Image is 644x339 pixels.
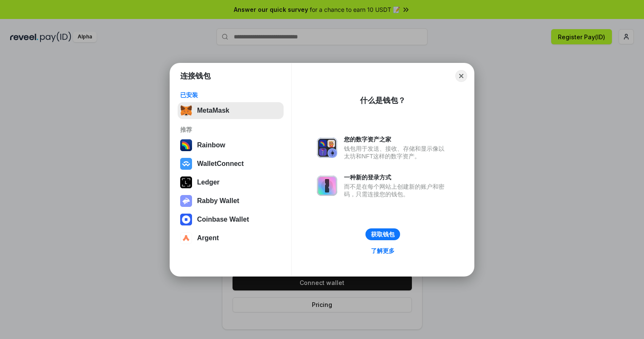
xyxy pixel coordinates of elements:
div: 获取钱包 [371,231,395,238]
button: 获取钱包 [365,228,400,240]
div: Rabby Wallet [197,197,239,205]
img: svg+xml,%3Csvg%20xmlns%3D%22http%3A%2F%2Fwww.w3.org%2F2000%2Fsvg%22%20fill%3D%22none%22%20viewBox... [180,195,192,207]
button: MetaMask [178,102,284,119]
img: svg+xml,%3Csvg%20fill%3D%22none%22%20height%3D%2233%22%20viewBox%3D%220%200%2035%2033%22%20width%... [180,105,192,117]
div: 一种新的登录方式 [344,174,449,181]
img: svg+xml,%3Csvg%20xmlns%3D%22http%3A%2F%2Fwww.w3.org%2F2000%2Fsvg%22%20fill%3D%22none%22%20viewBox... [317,176,337,196]
button: Rainbow [178,137,284,154]
div: Coinbase Wallet [197,216,249,223]
img: svg+xml,%3Csvg%20width%3D%2228%22%20height%3D%2228%22%20viewBox%3D%220%200%2028%2028%22%20fill%3D... [180,158,192,170]
button: Coinbase Wallet [178,211,284,228]
img: svg+xml,%3Csvg%20xmlns%3D%22http%3A%2F%2Fwww.w3.org%2F2000%2Fsvg%22%20fill%3D%22none%22%20viewBox... [317,138,337,158]
button: Rabby Wallet [178,193,284,209]
div: Rainbow [197,141,225,149]
div: 而不是在每个网站上创建新的账户和密码，只需连接您的钱包。 [344,183,449,198]
div: Ledger [197,179,219,186]
div: WalletConnect [197,160,244,168]
button: Close [455,70,467,82]
img: svg+xml,%3Csvg%20width%3D%2228%22%20height%3D%2228%22%20viewBox%3D%220%200%2028%2028%22%20fill%3D... [180,214,192,225]
img: svg+xml,%3Csvg%20width%3D%22120%22%20height%3D%22120%22%20viewBox%3D%220%200%20120%20120%22%20fil... [180,139,192,151]
div: 已安装 [180,91,281,99]
img: svg+xml,%3Csvg%20width%3D%2228%22%20height%3D%2228%22%20viewBox%3D%220%200%2028%2028%22%20fill%3D... [180,232,192,244]
img: svg+xml,%3Csvg%20xmlns%3D%22http%3A%2F%2Fwww.w3.org%2F2000%2Fsvg%22%20width%3D%2228%22%20height%3... [180,176,192,188]
button: Argent [178,230,284,247]
h1: 连接钱包 [180,71,211,81]
div: 推荐 [180,126,281,133]
div: 钱包用于发送、接收、存储和显示像以太坊和NFT这样的数字资产。 [344,145,449,160]
div: Argent [197,234,219,242]
button: Ledger [178,174,284,191]
div: 您的数字资产之家 [344,136,449,143]
a: 了解更多 [366,245,400,256]
button: WalletConnect [178,155,284,172]
div: 了解更多 [371,247,395,255]
div: MetaMask [197,107,229,114]
div: 什么是钱包？ [360,95,406,106]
